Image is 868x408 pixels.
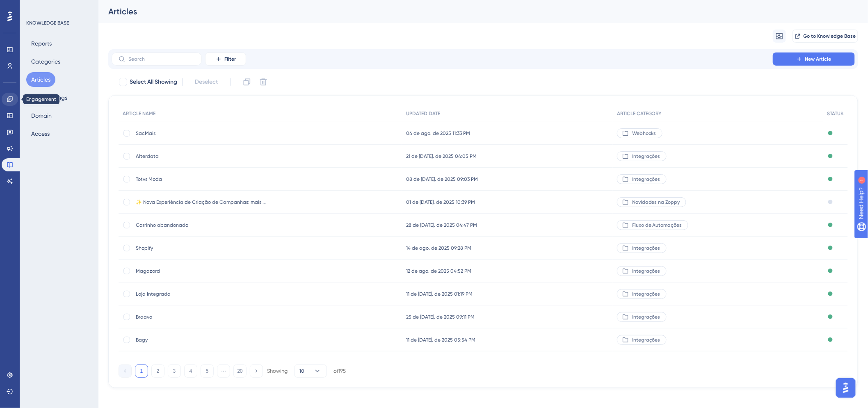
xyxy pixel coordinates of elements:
span: Integrações [632,176,660,182]
span: SacMais [136,130,267,137]
span: Totvs Moda [136,176,267,182]
span: New Article [805,56,831,62]
span: 11 de [DATE]. de 2025 05:54 PM [406,337,475,343]
span: STATUS [827,110,844,117]
span: Integrações [632,337,660,343]
iframe: UserGuiding AI Assistant Launcher [834,376,858,400]
button: 3 [168,365,181,378]
span: Integrações [632,291,660,297]
button: Page Settings [26,90,72,105]
input: Search [128,56,195,62]
span: Filter [224,56,236,62]
span: Loja Integrada [136,291,267,297]
div: 1 [57,4,59,11]
span: Integrações [632,245,660,251]
button: 1 [135,365,148,378]
span: 28 de [DATE]. de 2025 04:47 PM [406,222,477,228]
div: of 195 [333,367,346,375]
span: 04 de ago. de 2025 11:33 PM [406,130,470,137]
button: Deselect [187,75,225,89]
span: Novidades na Zoppy [632,199,680,205]
button: ⋯ [217,365,230,378]
span: Braavo [136,314,267,320]
span: Deselect [195,77,218,87]
span: 11 de [DATE]. de 2025 01:19 PM [406,291,473,297]
span: Magazord [136,268,267,274]
span: Alterdata [136,153,267,160]
button: Go to Knowledge Base [793,30,858,43]
button: 2 [151,365,164,378]
span: 25 de [DATE]. de 2025 09:11 PM [406,314,475,320]
div: KNOWLEDGE BASE [26,20,69,26]
span: 10 [299,368,304,374]
span: Integrações [632,268,660,274]
span: Integrações [632,153,660,160]
span: Webhooks [632,130,656,137]
span: ARTICLE NAME [123,110,155,117]
span: ARTICLE CATEGORY [617,110,662,117]
button: Categories [26,54,65,69]
span: ✨ Nova Experiência de Criação de Campanhas: mais agilidade e estratégia no disparo [136,199,267,205]
button: Domain [26,108,57,123]
button: 5 [201,365,214,378]
div: Articles [108,6,838,17]
span: Carrinho abandonado [136,222,267,228]
button: 4 [184,365,197,378]
span: 14 de ago. de 2025 09:28 PM [406,245,471,251]
button: Articles [26,72,55,87]
span: 08 de [DATE]. de 2025 09:03 PM [406,176,478,182]
span: Shopify [136,245,267,251]
button: 10 [294,365,327,378]
button: 20 [233,365,247,378]
span: Need Help? [19,2,51,12]
button: Reports [26,36,57,51]
span: Go to Knowledge Base [804,33,856,39]
span: 01 de [DATE]. de 2025 10:39 PM [406,199,475,205]
span: 12 de ago. de 2025 04:52 PM [406,268,471,274]
span: Fluxo de Automações [632,222,682,228]
button: Access [26,126,55,141]
button: New Article [773,52,855,66]
div: Showing [267,367,288,375]
span: Bagy [136,337,267,343]
button: Filter [205,52,246,66]
span: 21 de [DATE]. de 2025 04:05 PM [406,153,477,160]
span: UPDATED DATE [406,110,440,117]
span: Select All Showing [130,77,177,87]
span: Integrações [632,314,660,320]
